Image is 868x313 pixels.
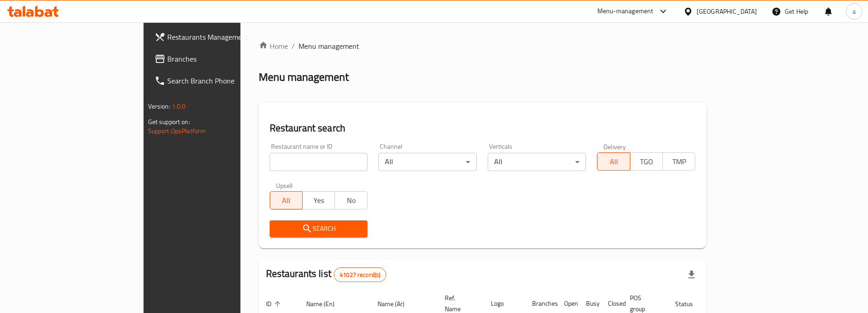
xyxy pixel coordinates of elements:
span: Name (Ar) [378,298,416,309]
span: Menu management [298,41,359,52]
h2: Restaurant search [270,121,696,135]
a: Branches [147,48,288,70]
span: Restaurants Management [167,31,281,42]
span: Get support on: [148,116,190,128]
button: All [597,152,630,171]
button: TGO [630,152,663,171]
button: No [335,191,367,209]
button: Yes [302,191,335,209]
button: TMP [662,152,695,171]
span: Yes [306,194,331,207]
span: ID [266,298,283,309]
span: 41027 record(s) [334,271,386,279]
nav: breadcrumb [259,41,707,52]
button: Search [270,220,368,237]
span: TGO [634,155,659,168]
a: Restaurants Management [147,26,288,48]
div: [GEOGRAPHIC_DATA] [697,6,757,16]
span: Branches [167,53,281,64]
span: All [274,194,299,207]
input: Search for restaurant name or ID.. [270,153,368,171]
span: Search Branch Phone [167,75,281,86]
h2: Restaurants list [266,267,387,282]
h2: Menu management [259,70,349,84]
label: Delivery [603,143,626,150]
span: a [852,6,856,16]
div: All [488,153,586,171]
span: Version: [148,100,170,112]
div: All [378,153,477,171]
div: Total records count [334,267,386,282]
a: Support.OpsPlatform [148,125,206,137]
label: Upsell [276,182,293,188]
div: Export file [681,264,703,286]
span: TMP [666,155,692,168]
span: 1.0.0 [172,100,186,112]
span: Search [277,223,361,235]
span: Name (En) [306,298,346,309]
span: Status [675,298,705,309]
a: Search Branch Phone [147,70,288,92]
li: / [292,41,295,52]
span: No [339,194,364,207]
div: Menu-management [597,6,654,17]
button: All [270,191,303,209]
span: All [601,155,626,168]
